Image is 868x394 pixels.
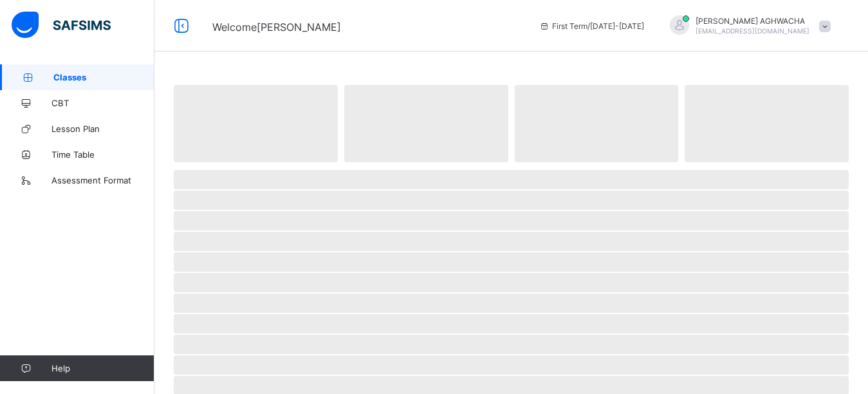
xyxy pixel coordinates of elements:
span: ‌ [174,273,849,292]
div: ANNAAGHWACHA [657,15,837,37]
span: Classes [53,72,154,82]
span: ‌ [174,211,849,230]
span: ‌ [174,170,849,189]
span: ‌ [174,294,849,313]
span: ‌ [174,85,338,162]
span: CBT [51,98,154,108]
span: Time Table [51,149,154,160]
span: ‌ [174,232,849,251]
span: [PERSON_NAME] AGHWACHA [696,16,809,26]
span: session/term information [539,21,644,31]
img: safsims [12,12,111,39]
span: Lesson Plan [51,124,154,134]
span: ‌ [174,314,849,333]
span: Welcome [PERSON_NAME] [212,21,341,33]
span: ‌ [344,85,508,162]
span: ‌ [174,335,849,354]
span: ‌ [685,85,849,162]
span: Assessment Format [51,175,154,185]
span: ‌ [174,252,849,272]
span: Help [51,363,154,373]
span: ‌ [515,85,679,162]
span: [EMAIL_ADDRESS][DOMAIN_NAME] [696,27,809,35]
span: ‌ [174,191,849,210]
span: ‌ [174,355,849,375]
